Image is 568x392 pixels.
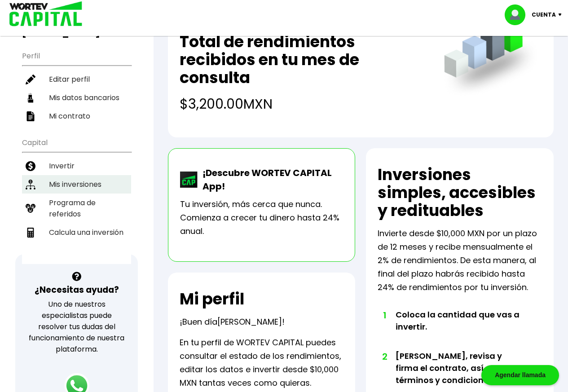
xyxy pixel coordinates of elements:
img: datos-icon.10cf9172.svg [26,93,35,103]
a: Mi contrato [22,107,131,125]
a: Calcula una inversión [22,223,131,242]
img: calculadora-icon.17d418c4.svg [26,228,35,238]
img: profile-image [505,4,532,25]
img: wortev-capital-app-icon [180,172,198,188]
img: invertir-icon.b3b967d7.svg [26,161,35,171]
a: Programa de referidos [22,194,131,223]
img: contrato-icon.f2db500c.svg [26,111,35,121]
span: 1 [382,308,387,322]
p: Uno de nuestros especialistas puede resolver tus dudas del funcionamiento de nuestra plataforma. [27,299,126,355]
p: ¡Descubre WORTEV CAPITAL App! [198,166,343,193]
a: Editar perfil [22,70,131,88]
h2: Total de rendimientos recibidos en tu mes de consulta [180,33,426,87]
img: editar-icon.952d3147.svg [26,75,35,84]
a: Invertir [22,157,131,175]
p: En tu perfil de WORTEV CAPITAL puedes consultar el estado de los rendimientos, editar los datos e... [180,336,344,390]
p: Cuenta [532,8,556,22]
p: Tu inversión, más cerca que nunca. Comienza a crecer tu dinero hasta 24% anual. [180,198,343,238]
p: ¡Buen día ! [180,315,285,329]
span: 2 [382,350,387,363]
h3: ¿Necesitas ayuda? [35,283,119,296]
img: recomiendanos-icon.9b8e9327.svg [26,203,35,213]
img: inversiones-icon.6695dc30.svg [26,180,35,189]
span: [PERSON_NAME] [217,316,282,327]
li: Coloca la cantidad que vas a invertir. [396,308,525,350]
div: Agendar llamada [481,365,559,385]
ul: Capital [22,132,131,264]
h4: $3,200.00 MXN [180,94,426,114]
img: icon-down [556,13,568,16]
a: Mis inversiones [22,175,131,194]
h2: Mi perfil [180,290,244,308]
h3: Buen día, [22,16,131,39]
ul: Perfil [22,46,131,125]
h2: Inversiones simples, accesibles y redituables [378,166,542,220]
a: Mis datos bancarios [22,88,131,107]
p: Invierte desde $10,000 MXN por un plazo de 12 meses y recibe mensualmente el 2% de rendimientos. ... [378,227,542,294]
